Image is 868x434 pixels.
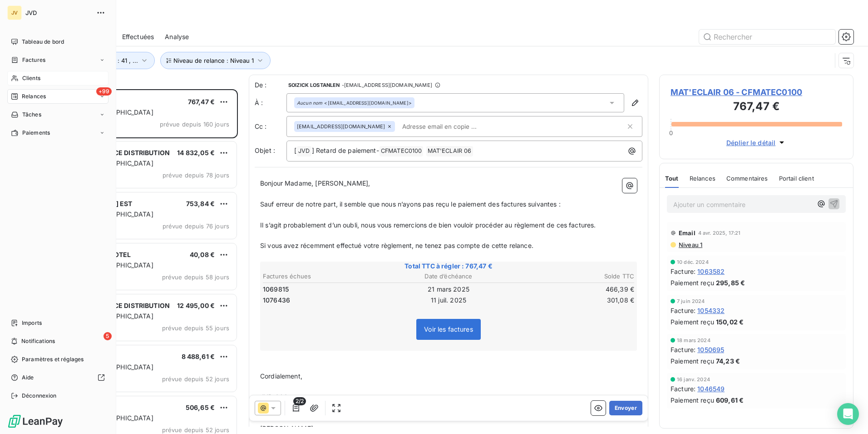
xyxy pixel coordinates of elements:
[22,111,41,119] span: Tâches
[677,298,705,304] span: 7 juin 2024
[288,82,340,88] span: SOIZICK LOSTANLEN
[297,100,412,106] div: <[EMAIL_ADDRESS][DOMAIN_NAME]>
[22,373,34,382] span: Aide
[162,426,229,434] span: prévue depuis 52 jours
[64,302,170,309] span: SONEPAR FRANCE DISTRIBUTION
[22,56,45,64] span: Factures
[511,284,635,294] td: 466,39 €
[162,273,229,281] span: prévue depuis 58 jours
[697,384,725,394] span: 1046549
[173,57,254,64] span: Niveau de relance : Niveau 1
[163,172,229,179] span: prévue depuis 78 jours
[160,52,271,69] button: Niveau de relance : Niveau 1
[671,306,695,315] span: Facture :
[669,129,673,136] span: 0
[177,149,215,156] span: 14 832,05 €
[7,370,108,385] a: Aide
[186,200,215,207] span: 753,84 €
[263,285,289,294] span: 1069815
[260,424,313,432] span: [PERSON_NAME]
[716,356,740,366] span: 74,23 €
[104,332,112,340] span: 5
[671,86,842,98] span: MAT'ECLAIR 06 - CFMATEC0100
[22,129,50,137] span: Paiements
[698,230,741,236] span: 4 avr. 2025, 17:21
[22,38,64,46] span: Tableau de bord
[162,375,229,383] span: prévue depuis 52 jours
[678,241,702,248] span: Niveau 1
[297,100,322,106] em: Aucun nom
[186,404,215,411] span: 506,65 €
[387,284,510,294] td: 21 mars 2025
[297,124,385,129] span: [EMAIL_ADDRESS][DOMAIN_NAME]
[697,306,725,315] span: 1054332
[96,87,112,96] span: +99
[22,319,42,327] span: Imports
[25,9,91,16] span: JVD
[671,356,714,366] span: Paiement reçu
[671,267,695,276] span: Facture :
[44,89,238,434] div: grid
[724,137,789,148] button: Déplier le détail
[165,32,189,41] span: Analyse
[677,259,709,265] span: 10 déc. 2024
[260,200,561,208] span: Sauf erreur de notre part, il semble que nous n’ayons pas reçu le paiement des factures suivantes :
[177,302,215,309] span: 12 495,00 €
[609,401,642,415] button: Envoyer
[255,122,286,131] label: Cc :
[294,146,296,154] span: [
[342,82,432,88] span: - [EMAIL_ADDRESS][DOMAIN_NAME]
[312,146,379,154] span: ] Retard de paiement-
[190,251,215,258] span: 40,08 €
[22,355,84,363] span: Paramètres et réglages
[260,372,302,380] span: Cordialement,
[7,5,22,20] div: JV
[22,392,57,400] span: Déconnexion
[726,138,776,147] span: Déplier le détail
[697,345,724,354] span: 1050695
[387,295,510,305] td: 11 juil. 2025
[261,262,636,271] span: Total TTC à régler : 767,47 €
[22,74,40,82] span: Clients
[671,317,714,327] span: Paiement reçu
[22,92,46,101] span: Relances
[671,384,695,394] span: Facture :
[255,146,275,154] span: Objet :
[671,278,714,288] span: Paiement reçu
[671,345,695,354] span: Facture :
[665,175,679,182] span: Tout
[697,267,725,276] span: 1063582
[263,296,290,305] span: 1076436
[160,121,229,128] span: prévue depuis 160 jours
[671,395,714,405] span: Paiement reçu
[380,146,424,156] span: CFMATEC0100
[255,81,286,90] span: De :
[7,414,64,429] img: Logo LeanPay
[690,175,715,182] span: Relances
[399,120,503,133] input: Adresse email en copie ...
[255,98,286,107] label: À :
[424,325,473,333] span: Voir les factures
[837,403,859,425] div: Open Intercom Messenger
[297,146,311,156] span: JVD
[21,337,55,345] span: Notifications
[716,317,744,327] span: 150,02 €
[260,242,533,249] span: Si vous avez récemment effectué votre règlement, ne tenez pas compte de cette relance.
[387,272,510,281] th: Date d’échéance
[122,32,154,41] span: Effectuées
[260,414,331,422] span: Service Relation Clients
[779,175,814,182] span: Portail client
[679,229,695,237] span: Email
[726,175,768,182] span: Commentaires
[716,395,744,405] span: 609,61 €
[163,222,229,230] span: prévue depuis 76 jours
[260,179,370,187] span: Bonjour Madame, [PERSON_NAME],
[677,377,710,382] span: 16 janv. 2024
[671,98,842,116] h3: 767,47 €
[716,278,745,288] span: 295,85 €
[188,98,215,106] span: 767,47 €
[262,272,386,281] th: Factures échues
[426,146,473,156] span: MAT'ECLAIR 06
[511,295,635,305] td: 301,08 €
[511,272,635,281] th: Solde TTC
